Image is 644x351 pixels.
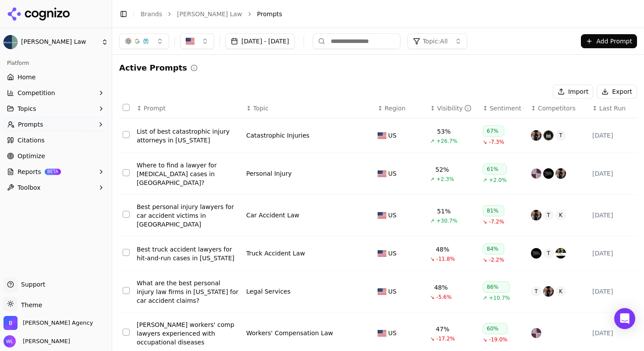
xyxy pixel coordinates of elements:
img: US flag [378,288,386,295]
button: Select row 21 [123,131,130,138]
th: Competitors [527,99,589,118]
span: [PERSON_NAME] [19,337,70,345]
span: ↗ [430,176,435,183]
span: ↗ [483,177,487,184]
span: ↘ [483,138,487,145]
th: Last Run [589,99,637,118]
span: ↘ [483,256,487,263]
span: ↗ [430,217,435,224]
button: Open user button [4,335,70,347]
img: US flag [378,170,386,177]
span: US [388,287,396,296]
div: [DATE] [592,131,633,140]
div: [DATE] [592,329,633,337]
img: Munley Law [4,35,18,49]
span: -7.3% [489,138,504,145]
img: Wendy Lindars [4,335,16,347]
button: Prompts [4,117,108,131]
div: Open Intercom Messenger [614,308,635,329]
span: Home [18,73,35,82]
span: ↘ [430,335,435,342]
button: Open organization switcher [4,316,93,330]
span: Prompts [257,10,283,18]
span: -5.6% [436,294,452,301]
span: T [556,130,566,141]
a: Where to find a lawyer for [MEDICAL_DATA] cases in [GEOGRAPHIC_DATA]? [137,161,239,187]
a: Workers' Compensation Law [246,329,333,337]
img: US flag [378,250,386,257]
span: [PERSON_NAME] Law [21,38,98,46]
span: US [388,169,396,178]
span: T [543,248,554,259]
img: US flag [378,132,386,139]
a: [PERSON_NAME] Law [177,10,242,18]
span: Citations [18,136,45,145]
div: ↕Sentiment [483,104,524,113]
div: 48% [434,283,448,292]
span: Last Run [599,104,626,113]
a: Truck Accident Law [246,249,305,258]
span: T [543,210,554,220]
a: Catastrophic Injuries [246,131,309,140]
span: Topic: All [423,37,448,46]
div: Legal Services [246,287,290,296]
a: Best personal injury lawyers for car accident victims in [GEOGRAPHIC_DATA] [137,202,239,229]
span: +2.3% [436,176,454,183]
span: BETA [45,169,61,175]
span: ↘ [430,294,435,301]
div: Visibility [437,104,472,113]
a: Citations [4,133,108,147]
span: ↘ [483,218,487,225]
span: US [388,249,396,258]
a: Best truck accident lawyers for hit-and-run cases in [US_STATE] [137,245,239,262]
span: +10.7% [489,294,510,301]
img: lenahan & dempsey [543,168,554,179]
img: kline & specter [556,168,566,179]
div: 60% [483,323,508,334]
span: -2.2% [489,256,504,263]
span: Reports [18,167,41,176]
button: Select all rows [123,104,130,111]
div: 86% [483,281,510,293]
img: fellerman & ciarimboli [531,168,541,179]
span: Region [385,104,406,113]
h2: Active Prompts [119,62,187,74]
button: Add Prompt [581,34,637,48]
button: Select row 23 [123,211,130,218]
div: 84% [483,243,504,255]
button: Toolbox [4,181,108,195]
span: Competitors [538,104,576,113]
img: kline & specter [531,130,541,141]
th: sentiment [479,99,527,118]
span: ↗ [483,294,487,301]
a: Optimize [4,149,108,163]
div: ↕Region [378,104,423,113]
div: ↕Topic [246,104,371,113]
a: List of best catastrophic injury attorneys in [US_STATE] [137,127,239,145]
img: kline & specter [543,286,554,297]
span: +2.0% [489,177,507,184]
div: [PERSON_NAME] workers' comp lawyers experienced with occupational diseases [137,320,239,347]
div: [DATE] [592,287,633,296]
span: +30.7% [436,217,457,224]
span: -11.8% [436,255,455,262]
span: US [388,211,396,220]
button: Select row 22 [123,169,130,176]
button: [DATE] - [DATE] [225,33,295,49]
a: Brands [141,11,162,18]
div: ↕Last Run [592,104,633,113]
span: US [388,131,396,140]
span: Support [18,280,45,289]
a: What are the best personal injury law firms in [US_STATE] for car accident claims? [137,279,239,305]
div: 48% [436,245,449,254]
button: Select row 24 [123,249,130,256]
button: Competition [4,86,108,100]
button: Import [553,85,593,99]
div: 47% [436,325,449,333]
span: US [388,329,396,337]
